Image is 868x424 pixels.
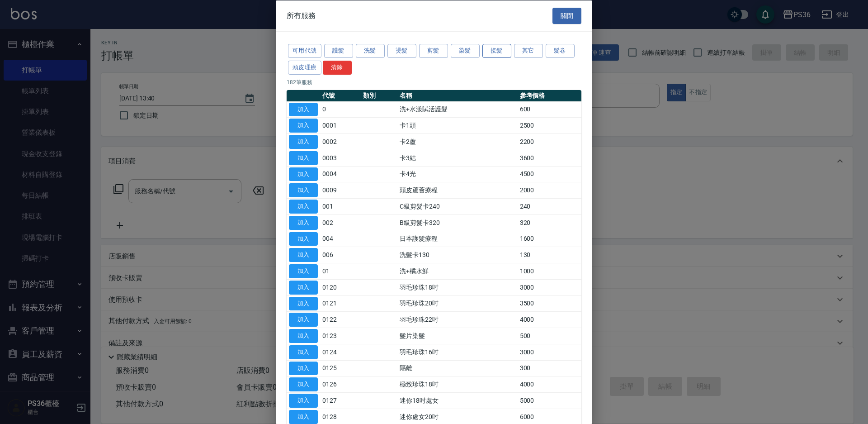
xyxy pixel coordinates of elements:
td: 0122 [320,311,361,328]
td: 髮片染髮 [397,328,517,344]
button: 加入 [289,264,318,278]
td: 5000 [518,392,581,409]
button: 染髮 [451,44,480,58]
td: 1000 [518,263,581,279]
td: 0125 [320,360,361,376]
button: 關閉 [552,7,581,24]
button: 加入 [289,280,318,294]
td: 卡3結 [397,150,517,166]
button: 加入 [289,248,318,262]
td: 0009 [320,182,361,198]
td: 4500 [518,166,581,182]
button: 加入 [289,361,318,375]
button: 加入 [289,345,318,359]
td: 羽毛珍珠22吋 [397,311,517,328]
td: 01 [320,263,361,279]
td: C級剪髮卡240 [397,198,517,214]
button: 加入 [289,313,318,327]
td: 0003 [320,150,361,166]
td: 0126 [320,376,361,392]
button: 加入 [289,232,318,246]
td: 006 [320,247,361,263]
button: 加入 [289,151,318,165]
td: 002 [320,214,361,231]
td: 300 [518,360,581,376]
td: 頭皮蘆薈療程 [397,182,517,198]
button: 加入 [289,394,318,408]
td: 洗髮卡130 [397,247,517,263]
td: 1600 [518,231,581,247]
td: 0124 [320,344,361,360]
td: 001 [320,198,361,214]
td: 羽毛珍珠16吋 [397,344,517,360]
td: 3000 [518,344,581,360]
td: 極致珍珠18吋 [397,376,517,392]
button: 洗髮 [356,44,385,58]
td: 3600 [518,150,581,166]
button: 加入 [289,215,318,229]
td: B級剪髮卡320 [397,214,517,231]
td: 600 [518,101,581,118]
th: 代號 [320,90,361,101]
td: 004 [320,231,361,247]
td: 4000 [518,311,581,328]
button: 護髮 [324,44,353,58]
th: 名稱 [397,90,517,101]
button: 清除 [323,60,352,74]
td: 2000 [518,182,581,198]
button: 頭皮理療 [288,60,321,74]
td: 3000 [518,279,581,295]
th: 參考價格 [518,90,581,101]
td: 0123 [320,328,361,344]
td: 240 [518,198,581,214]
td: 羽毛珍珠20吋 [397,295,517,312]
td: 0120 [320,279,361,295]
td: 卡4光 [397,166,517,182]
td: 2500 [518,117,581,133]
td: 320 [518,214,581,231]
button: 加入 [289,119,318,133]
button: 其它 [514,44,543,58]
button: 加入 [289,135,318,149]
td: 迷你18吋處女 [397,392,517,409]
td: 日本護髮療程 [397,231,517,247]
button: 可用代號 [288,44,321,58]
td: 500 [518,328,581,344]
td: 洗+水漾賦活護髮 [397,101,517,118]
p: 182 筆服務 [287,78,581,86]
th: 類別 [361,90,397,101]
td: 0002 [320,133,361,150]
td: 羽毛珍珠18吋 [397,279,517,295]
td: 洗+橘水鮮 [397,263,517,279]
td: 0121 [320,295,361,312]
button: 加入 [289,329,318,343]
button: 剪髮 [419,44,448,58]
button: 加入 [289,183,318,197]
td: 卡1頭 [397,117,517,133]
td: 卡2蘆 [397,133,517,150]
td: 130 [518,247,581,263]
td: 3500 [518,295,581,312]
td: 0001 [320,117,361,133]
button: 髮卷 [546,44,575,58]
button: 加入 [289,167,318,181]
button: 接髮 [482,44,511,58]
button: 燙髮 [387,44,416,58]
span: 所有服務 [287,11,316,20]
button: 加入 [289,102,318,116]
button: 加入 [289,410,318,424]
td: 0 [320,101,361,118]
button: 加入 [289,377,318,391]
td: 0004 [320,166,361,182]
td: 隔離 [397,360,517,376]
button: 加入 [289,200,318,214]
td: 2200 [518,133,581,150]
button: 加入 [289,296,318,310]
td: 4000 [518,376,581,392]
td: 0127 [320,392,361,409]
